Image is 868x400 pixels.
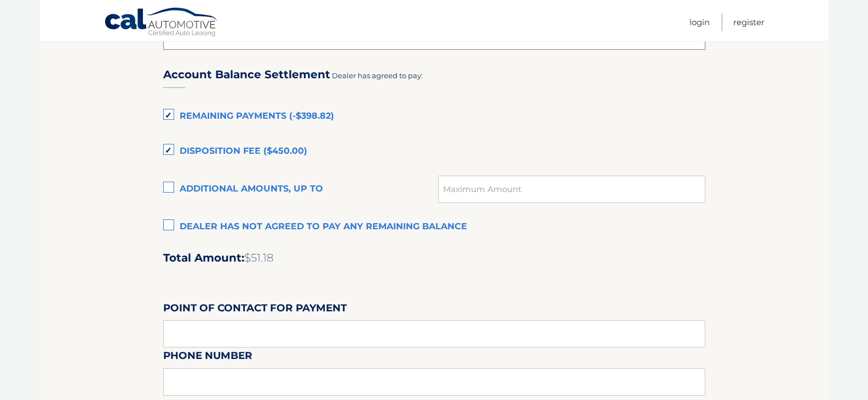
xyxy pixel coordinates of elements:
[163,216,705,238] label: Dealer has not agreed to pay any remaining balance
[163,251,705,265] h2: Total Amount:
[733,13,764,31] a: Register
[104,7,219,39] a: Cal Automotive
[438,176,705,203] input: Maximum Amount
[244,251,274,264] span: $51.18
[163,178,439,200] label: Additional amounts, up to
[163,141,705,163] label: Disposition Fee ($450.00)
[332,71,423,80] span: Dealer has agreed to pay:
[163,68,330,82] h3: Account Balance Settlement
[163,300,347,320] label: Point of Contact for Payment
[163,106,705,127] label: Remaining Payments (-$398.82)
[689,13,710,31] a: Login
